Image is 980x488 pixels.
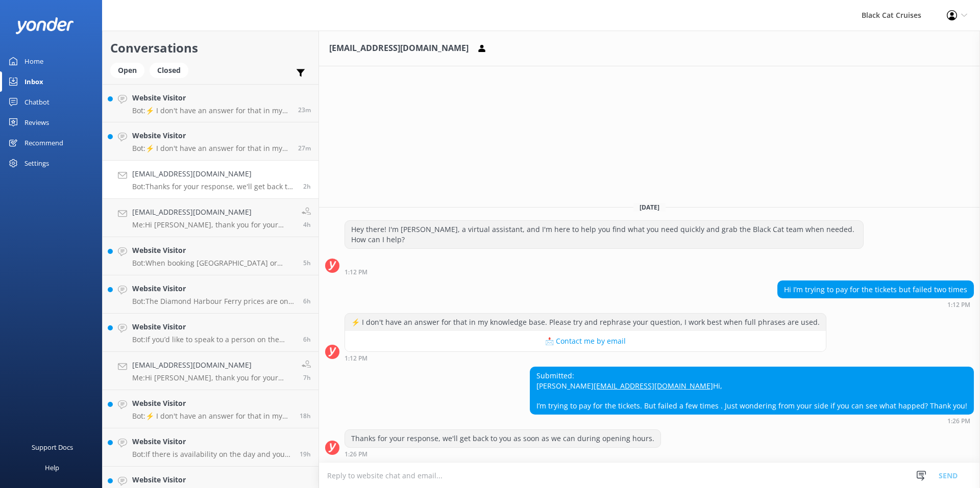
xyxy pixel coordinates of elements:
[345,451,367,457] strong: 1:26 PM
[103,161,318,199] a: [EMAIL_ADDRESS][DOMAIN_NAME]Bot:Thanks for your response, we'll get back to you as soon as we can...
[132,321,296,332] h4: Website Visitor
[594,381,713,391] a: [EMAIL_ADDRESS][DOMAIN_NAME]
[103,275,318,314] a: Website VisitorBot:The Diamond Harbour Ferry prices are one-way, starting from $6 per adult and $...
[303,373,311,382] span: Sep 27 2025 08:29am (UTC +12:00) Pacific/Auckland
[132,412,292,421] p: Bot: ⚡ I don't have an answer for that in my knowledge base. Please try and rephrase your questio...
[345,269,367,275] strong: 1:12 PM
[132,398,292,409] h4: Website Visitor
[15,17,74,34] img: yonder-white-logo.png
[300,412,311,420] span: Sep 26 2025 09:18pm (UTC +12:00) Pacific/Auckland
[303,220,311,229] span: Sep 27 2025 11:12am (UTC +12:00) Pacific/Auckland
[345,355,367,362] strong: 1:12 PM
[132,283,296,294] h4: Website Visitor
[132,168,296,179] h4: [EMAIL_ADDRESS][DOMAIN_NAME]
[530,417,974,424] div: Sep 27 2025 01:26pm (UTC +12:00) Pacific/Auckland
[298,106,311,114] span: Sep 27 2025 03:18pm (UTC +12:00) Pacific/Auckland
[345,430,660,447] div: Thanks for your response, we'll get back to you as soon as we can during opening hours.
[32,437,73,457] div: Support Docs
[778,281,973,298] div: Hi I’m trying to pay for the tickets but failed two times
[777,301,974,308] div: Sep 27 2025 01:12pm (UTC +12:00) Pacific/Auckland
[103,314,318,352] a: Website VisitorBot:If you’d like to speak to a person on the Black Cat team, you can reach us on ...
[345,354,826,362] div: Sep 27 2025 01:12pm (UTC +12:00) Pacific/Auckland
[103,84,318,122] a: Website VisitorBot:⚡ I don't have an answer for that in my knowledge base. Please try and rephras...
[24,92,50,112] div: Chatbot
[103,428,318,467] a: Website VisitorBot:If there is availability on the day and you meet the swimming requirements, it...
[132,436,292,447] h4: Website Visitor
[329,42,469,55] h3: [EMAIL_ADDRESS][DOMAIN_NAME]
[303,335,311,344] span: Sep 27 2025 08:49am (UTC +12:00) Pacific/Auckland
[24,133,63,153] div: Recommend
[45,457,59,478] div: Help
[132,259,296,268] p: Bot: When booking [GEOGRAPHIC_DATA] or Ripapa, each trip will show you a one-way price. You can b...
[132,144,290,153] p: Bot: ⚡ I don't have an answer for that in my knowledge base. Please try and rephrase your questio...
[103,352,318,390] a: [EMAIL_ADDRESS][DOMAIN_NAME]Me:Hi [PERSON_NAME], thank you for your message and yes we sell these...
[345,221,863,248] div: Hey there! I'm [PERSON_NAME], a virtual assistant, and I'm here to help you find what you need qu...
[24,112,49,133] div: Reviews
[24,51,43,71] div: Home
[132,207,294,218] h4: [EMAIL_ADDRESS][DOMAIN_NAME]
[132,245,296,256] h4: Website Visitor
[132,220,294,229] p: Me: Hi [PERSON_NAME], thank you for your message and please know if you require transportation to...
[132,130,290,141] h4: Website Visitor
[150,63,188,78] div: Closed
[132,106,290,115] p: Bot: ⚡ I don't have an answer for that in my knowledge base. Please try and rephrase your questio...
[132,450,292,459] p: Bot: If there is availability on the day and you meet the swimming requirements, it may be possib...
[530,367,973,414] div: Submitted: [PERSON_NAME] Hi, I’m trying to pay for the tickets. But failed a few times . Just won...
[345,314,826,331] div: ⚡ I don't have an answer for that in my knowledge base. Please try and rephrase your question, I ...
[132,92,290,104] h4: Website Visitor
[132,297,296,306] p: Bot: The Diamond Harbour Ferry prices are one-way, starting from $6 per adult and $4 per child. W...
[303,182,311,191] span: Sep 27 2025 01:26pm (UTC +12:00) Pacific/Auckland
[132,474,292,485] h4: Website Visitor
[132,359,294,371] h4: [EMAIL_ADDRESS][DOMAIN_NAME]
[110,38,311,58] h2: Conversations
[103,237,318,275] a: Website VisitorBot:When booking [GEOGRAPHIC_DATA] or Ripapa, each trip will show you a one-way pr...
[103,390,318,428] a: Website VisitorBot:⚡ I don't have an answer for that in my knowledge base. Please try and rephras...
[303,297,311,305] span: Sep 27 2025 08:54am (UTC +12:00) Pacific/Auckland
[345,331,826,351] button: 📩 Contact me by email
[110,63,144,78] div: Open
[103,122,318,161] a: Website VisitorBot:⚡ I don't have an answer for that in my knowledge base. Please try and rephras...
[110,64,150,75] a: Open
[103,199,318,237] a: [EMAIL_ADDRESS][DOMAIN_NAME]Me:Hi [PERSON_NAME], thank you for your message and please know if yo...
[132,373,294,382] p: Me: Hi [PERSON_NAME], thank you for your message and yes we sell these toys in our Retail Shop wh...
[24,153,49,173] div: Settings
[345,268,864,275] div: Sep 27 2025 01:12pm (UTC +12:00) Pacific/Auckland
[150,64,193,75] a: Closed
[24,71,43,92] div: Inbox
[345,450,661,457] div: Sep 27 2025 01:26pm (UTC +12:00) Pacific/Auckland
[300,450,311,458] span: Sep 26 2025 08:34pm (UTC +12:00) Pacific/Auckland
[947,302,970,308] strong: 1:12 PM
[303,259,311,267] span: Sep 27 2025 10:09am (UTC +12:00) Pacific/Auckland
[298,144,311,152] span: Sep 27 2025 03:14pm (UTC +12:00) Pacific/Auckland
[132,335,296,344] p: Bot: If you’d like to speak to a person on the Black Cat team, you can reach us on [PHONE_NUMBER]...
[132,182,296,191] p: Bot: Thanks for your response, we'll get back to you as soon as we can during opening hours.
[633,203,666,212] span: [DATE]
[947,418,970,424] strong: 1:26 PM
